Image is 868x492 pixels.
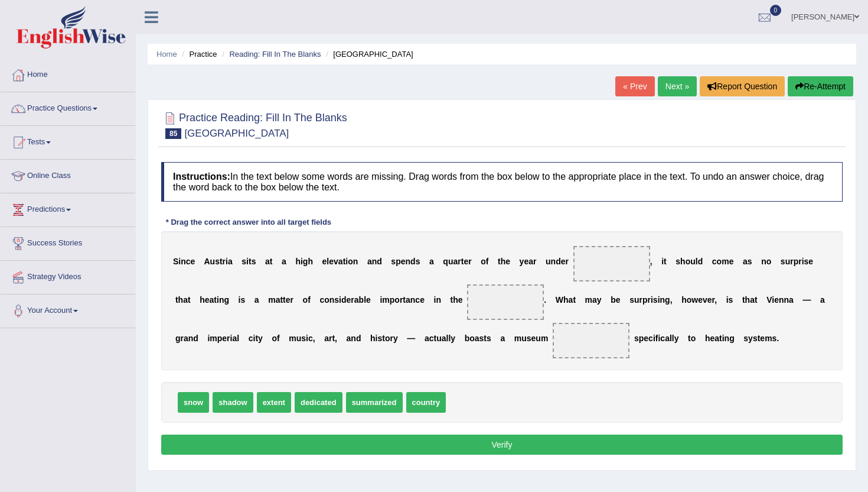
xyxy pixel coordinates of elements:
b: e [464,257,468,266]
b: l [327,257,329,266]
b: y [520,257,524,266]
b: i [658,295,660,305]
b: a [743,257,748,266]
b: e [760,334,765,343]
b: n [188,334,194,343]
b: s [479,334,484,343]
b: y [393,334,398,343]
b: f [486,257,489,266]
b: d [193,334,198,343]
b: e [524,257,528,266]
b: u [296,334,302,343]
b: l [670,334,672,343]
b: a [183,295,188,305]
b: i [653,334,655,343]
b: p [639,334,644,343]
b: c [648,334,653,343]
small: [GEOGRAPHIC_DATA] [184,128,289,139]
b: , [313,334,315,343]
h2: Practice Reading: Fill In The Blanks [161,109,347,139]
b: r [329,334,332,343]
b: a [276,295,280,305]
b: , [335,334,337,343]
b: n [725,334,730,343]
button: Verify [161,435,843,455]
b: t [283,295,286,305]
b: t [451,295,453,305]
b: o [469,334,475,343]
b: u [785,257,791,266]
b: i [726,295,729,305]
b: l [672,334,674,343]
b: h [200,295,205,305]
b: h [705,334,710,343]
b: p [642,295,648,305]
b: f [655,334,658,343]
b: c [429,334,434,343]
b: p [396,257,401,266]
b: e [286,295,291,305]
a: Next » [658,76,697,96]
b: e [347,295,351,305]
b: t [220,257,223,266]
b: i [301,257,303,266]
b: r [180,334,183,343]
b: e [222,334,227,343]
b: t [214,295,217,305]
b: m [514,334,521,343]
b: n [660,295,665,305]
b: e [774,295,779,305]
b: h [681,295,687,305]
b: t [280,295,283,305]
h4: In the text below some words are missing. Drag words from the box below to the appropriate place ... [161,162,843,202]
button: Re-Attempt [788,76,853,96]
b: i [345,257,348,266]
b: e [531,334,536,343]
b: i [253,334,255,343]
b: e [505,257,510,266]
a: Success Stories [1,227,135,257]
b: a [789,295,794,305]
b: g [729,334,735,343]
b: t [742,295,745,305]
b: o [686,257,691,266]
b: n [406,257,411,266]
b: t [382,334,385,343]
b: y [597,295,602,305]
b: t [403,295,406,305]
b: t [758,334,761,343]
b: c [249,334,253,343]
b: S [173,257,178,266]
span: 0 [770,5,782,16]
b: e [191,257,195,266]
b: n [181,257,186,266]
b: f [308,295,311,305]
b: i [661,257,664,266]
b: i [651,295,653,305]
b: t [343,257,346,266]
b: i [434,295,436,305]
b: t [498,257,501,266]
b: i [376,334,378,343]
b: r [790,257,793,266]
b: t [461,257,464,266]
b: s [772,334,777,343]
b: r [458,257,461,266]
b: a [453,257,458,266]
b: . [544,295,546,305]
b: o [303,295,308,305]
b: e [366,295,371,305]
b: e [458,295,463,305]
b: e [808,257,813,266]
b: h [745,295,750,305]
span: Drop target [553,323,629,358]
b: c [308,334,313,343]
b: r [712,295,715,305]
b: h [563,295,569,305]
b: s [781,257,785,266]
b: b [359,295,364,305]
b: — [407,334,415,343]
li: Practice [179,48,217,60]
b: i [230,334,233,343]
b: a [569,295,573,305]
